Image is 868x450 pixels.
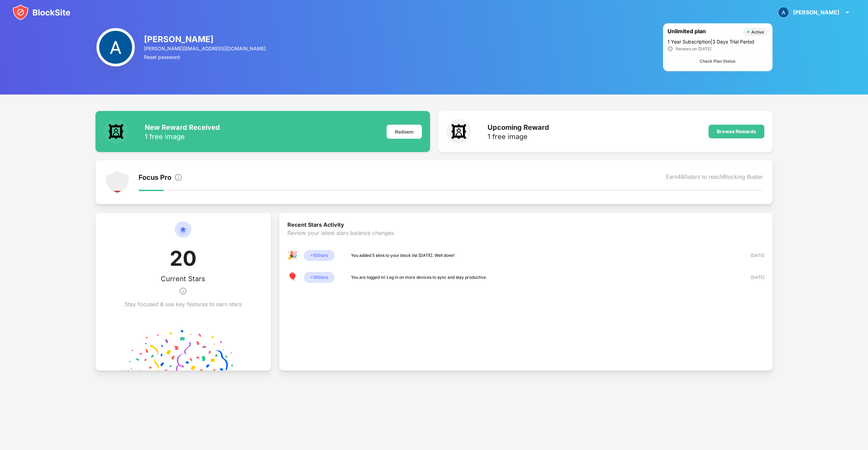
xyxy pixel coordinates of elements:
div: + 10 Stars [304,250,335,261]
div: [DATE] [740,274,764,281]
div: Stay focused & use key features to earn stars [125,301,242,308]
div: Unlimited plan [668,28,740,36]
div: Current Stars [161,275,205,283]
img: circle-star.svg [175,221,191,246]
div: 1 free image [145,133,220,140]
div: Upcoming Reward [488,123,549,132]
div: Check Plan Status [700,58,736,65]
div: Browse Rewards [717,129,756,134]
div: Active [751,29,764,35]
div: You added 5 sites to your block list [DATE]. Well done! [351,252,455,259]
div: Recent Stars Activity [287,221,764,229]
img: info.svg [174,173,182,182]
img: ACg8ocKObVSgPh_yOrvX5FLB2sJ9fcCFFp2yG2seTZZqCTAvBEfJRw=s96-c [96,28,135,66]
img: ACg8ocKObVSgPh_yOrvX5FLB2sJ9fcCFFp2yG2seTZZqCTAvBEfJRw=s96-c [778,7,789,18]
div: [PERSON_NAME] [793,9,839,16]
div: Review your latest stars balance changes [287,229,764,250]
div: You are logged in! Log in on more devices to sync and stay productive. [351,274,487,281]
div: + 10 Stars [304,272,335,283]
div: 1 Year Subscription | 3 Days Trial Period [668,39,768,45]
div: 🖼 [104,119,128,144]
div: [PERSON_NAME] [144,34,267,44]
div: [PERSON_NAME][EMAIL_ADDRESS][DOMAIN_NAME] [144,46,267,51]
div: 🖼 [446,119,471,144]
img: points-confetti.svg [128,329,238,371]
div: Redeem [387,125,422,139]
div: Renews on [DATE] [676,46,711,51]
div: 🎈 [287,272,298,283]
div: New Reward Received [145,123,220,132]
div: [DATE] [740,252,764,259]
div: 🎉 [287,250,298,261]
div: 1 free image [488,133,549,140]
img: points-level-1.svg [105,170,130,195]
div: Reset password [144,54,267,60]
div: 20 [170,246,196,275]
img: clock_ic.svg [668,46,673,52]
div: Earn 480 stars to reach Blocking Buster [666,173,763,183]
div: Focus Pro [139,173,171,183]
img: blocksite-icon.svg [12,4,70,21]
img: info.svg [179,283,187,299]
